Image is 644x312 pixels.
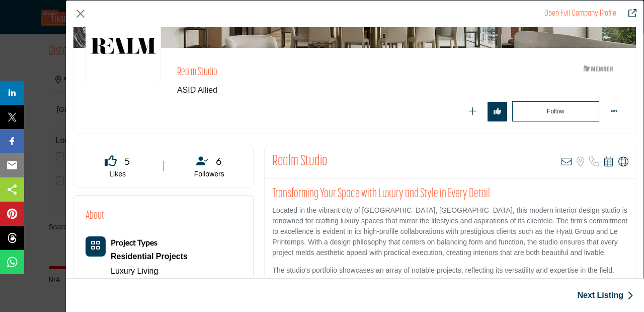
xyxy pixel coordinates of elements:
[272,153,327,171] h2: Realm Studio
[178,169,240,179] p: Followers
[111,238,157,247] a: Project Types
[177,84,499,96] span: ASID Allied
[111,249,227,264] div: Types of projects range from simple residential renovations to highly complex commercial initiati...
[111,237,157,247] b: Project Types
[86,169,149,179] p: Likes
[576,63,621,75] img: ASID Members
[177,66,454,79] h2: Realm Studio
[86,236,106,257] button: Category Icon
[577,289,633,301] a: Next Listing
[111,267,158,275] a: Luxury Living
[272,186,628,202] h2: Transforming Your Space with Luxury and Style in Every Detail
[86,208,104,224] h2: About
[86,8,161,83] img: realm-studio logo
[124,153,130,168] span: 5
[216,153,222,168] span: 6
[544,10,616,18] a: Redirect to realm-studio
[512,101,599,121] button: Redirect to login
[272,205,628,258] p: Located in the vibrant city of [GEOGRAPHIC_DATA], [GEOGRAPHIC_DATA], this modern interior design ...
[111,249,227,264] a: Residential Projects
[463,102,482,121] button: Redirect to login page
[73,6,88,21] button: Close
[621,8,636,20] a: Redirect to realm-studio
[604,102,624,121] button: More Options
[488,102,507,121] button: Redirect to login page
